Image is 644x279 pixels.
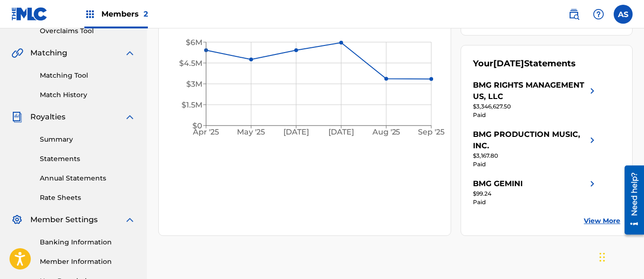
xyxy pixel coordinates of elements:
[40,26,136,36] a: Overclaims Tool
[124,47,136,59] img: expand
[473,111,598,119] div: Paid
[473,189,598,198] div: $99.24
[101,9,148,19] span: Members
[473,80,587,102] div: BMG RIGHTS MANAGEMENT US, LLC
[30,111,65,123] span: Royalties
[40,90,136,100] a: Match History
[193,128,219,137] tspan: Apr '25
[473,80,598,119] a: BMG RIGHTS MANAGEMENT US, LLCright chevron icon$3,346,627.50Paid
[186,38,202,47] tspan: $6M
[584,216,620,226] a: View More
[587,129,598,152] img: right chevron icon
[372,128,400,137] tspan: Aug '25
[418,128,445,137] tspan: Sep '25
[40,71,136,81] a: Matching Tool
[124,111,136,123] img: expand
[237,128,265,137] tspan: May '25
[181,100,202,109] tspan: $1.5M
[186,80,202,89] tspan: $3M
[11,7,48,21] img: MLC Logo
[144,9,148,18] span: 2
[473,178,523,189] div: BMG GEMINI
[587,178,598,189] img: right chevron icon
[192,121,202,130] tspan: $0
[84,9,96,20] img: Top Rightsholders
[30,47,67,59] span: Matching
[473,57,576,70] div: Your Statements
[473,152,598,160] div: $3,167.80
[40,135,136,144] a: Summary
[597,234,644,279] iframe: Chat Widget
[473,160,598,169] div: Paid
[473,102,598,111] div: $3,346,627.50
[587,80,598,102] img: right chevron icon
[11,214,23,225] img: Member Settings
[11,47,23,59] img: Matching
[179,59,202,68] tspan: $4.5M
[564,5,583,24] a: Public Search
[473,198,598,207] div: Paid
[589,5,608,24] div: Help
[40,154,136,164] a: Statements
[493,58,524,69] span: [DATE]
[593,9,604,20] img: help
[473,129,598,169] a: BMG PRODUCTION MUSIC, INC.right chevron icon$3,167.80Paid
[40,193,136,203] a: Rate Sheets
[40,237,136,247] a: Banking Information
[568,9,580,20] img: search
[40,173,136,183] a: Annual Statements
[283,128,309,137] tspan: [DATE]
[40,257,136,267] a: Member Information
[124,214,136,225] img: expand
[329,128,354,137] tspan: [DATE]
[30,214,98,225] span: Member Settings
[473,129,587,152] div: BMG PRODUCTION MUSIC, INC.
[599,243,605,271] div: Drag
[617,162,644,238] iframe: Resource Center
[614,5,633,24] div: User Menu
[473,178,598,207] a: BMG GEMINIright chevron icon$99.24Paid
[11,111,23,123] img: Royalties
